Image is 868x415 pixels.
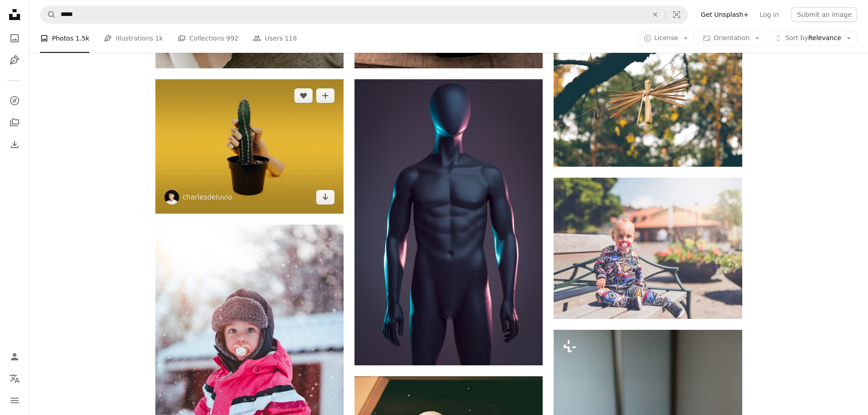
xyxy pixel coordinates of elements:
[41,6,56,23] button: Search Unsplash
[695,7,754,22] a: Get Unsplash+
[316,88,334,103] button: Add to Collection
[5,29,24,47] a: Photos
[285,33,297,43] span: 118
[769,31,857,46] button: Sort byRelevance
[638,31,694,46] button: License
[183,193,232,202] a: charlesdeluvio
[5,92,24,110] a: Explore
[654,34,678,41] span: License
[5,135,24,154] a: Download History
[155,33,163,43] span: 1k
[5,391,24,410] button: Menu
[666,6,688,23] button: Visual search
[5,348,24,366] a: Log in / Sign up
[5,113,24,132] a: Collections
[754,7,784,22] a: Log in
[253,24,297,53] a: Users 118
[5,369,24,388] button: Language
[155,142,344,150] a: hand mannequin holding green cactus plant
[5,5,24,26] a: Home — Unsplash
[155,362,344,370] a: macro photo boy in pink full-zip jacket and black beanie
[226,33,239,43] span: 992
[104,24,163,53] a: Illustrations 1k
[354,218,543,226] a: mannequin
[554,41,742,166] img: a wooden wind chime hanging from a tree
[178,24,239,53] a: Collections 992
[5,51,24,69] a: Illustrations
[294,88,313,103] button: Like
[714,34,750,41] span: Orientation
[155,79,344,214] img: hand mannequin holding green cactus plant
[40,5,688,24] form: Find visuals sitewide
[785,34,808,41] span: Sort by
[791,7,857,22] button: Submit an image
[554,178,742,319] img: toddler sitting on wooden bench
[645,6,665,23] button: Clear
[785,34,841,43] span: Relevance
[698,31,765,46] button: Orientation
[554,99,742,108] a: a wooden wind chime hanging from a tree
[554,244,742,252] a: toddler sitting on wooden bench
[354,79,543,365] img: mannequin
[164,190,179,205] img: Go to charlesdeluvio's profile
[316,190,334,205] a: Download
